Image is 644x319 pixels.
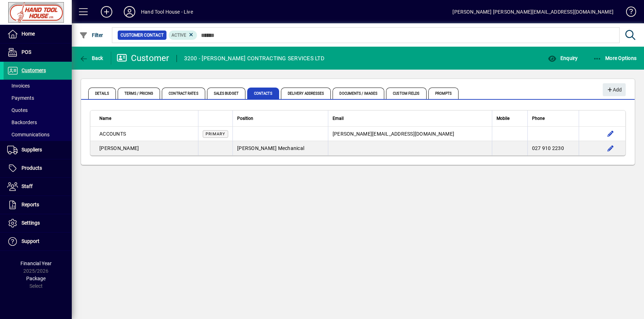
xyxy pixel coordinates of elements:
a: Reports [4,196,72,214]
span: [PERSON_NAME][EMAIL_ADDRESS][DOMAIN_NAME] [333,131,454,137]
span: Communications [7,132,50,137]
div: Hand Tool House - Live [141,6,193,18]
span: More Options [593,55,637,61]
span: Filter [79,32,103,38]
a: Suppliers [4,141,72,159]
span: Package [26,276,46,281]
div: Phone [532,114,574,122]
span: Phone [532,114,545,122]
a: Staff [4,178,72,196]
span: Enquiry [548,55,578,61]
span: Email [333,114,344,122]
div: Customer [117,52,169,64]
span: Position [237,114,253,122]
span: Payments [7,95,34,101]
button: Enquiry [546,52,579,65]
span: Mobile [497,114,509,122]
span: Suppliers [22,147,42,153]
span: Back [79,55,103,61]
a: Home [4,25,72,43]
a: Support [4,233,72,250]
div: Mobile [497,114,523,122]
a: Settings [4,214,72,232]
span: Custom Fields [386,88,426,99]
span: ACCOUNTS [99,131,126,137]
span: Name [99,114,111,122]
span: Home [22,31,35,37]
span: Invoices [7,83,30,89]
button: Edit [605,142,616,154]
span: Documents / Images [333,88,384,99]
span: Delivery Addresses [281,88,331,99]
button: Add [603,83,626,96]
span: Support [22,238,39,244]
span: Quotes [7,107,28,113]
div: 3200 - [PERSON_NAME] CONTRACTING SERVICES LTD [184,53,324,64]
a: Payments [4,92,72,104]
span: Settings [22,220,40,226]
a: Knowledge Base [621,1,635,25]
a: Invoices [4,80,72,92]
mat-chip: Activation Status: Active [169,31,197,40]
button: Profile [118,5,141,18]
a: Backorders [4,116,72,128]
app-page-header-button: Back [72,52,111,65]
div: [PERSON_NAME] [PERSON_NAME][EMAIL_ADDRESS][DOMAIN_NAME] [452,6,614,18]
span: [PERSON_NAME] [99,145,139,151]
button: Edit [605,128,616,140]
span: Financial Year [20,261,52,266]
div: Name [99,114,194,122]
span: Active [171,33,186,38]
a: Quotes [4,104,72,116]
span: POS [22,49,31,55]
td: [PERSON_NAME] Mechanical [232,141,328,155]
div: Position [237,114,324,122]
div: Email [333,114,488,122]
span: Contacts [247,88,279,99]
span: Prompts [428,88,459,99]
span: 027 910 2230 [532,145,564,151]
button: More Options [591,52,639,65]
span: Sales Budget [207,88,245,99]
span: Terms / Pricing [118,88,160,99]
a: Products [4,159,72,177]
button: Add [95,5,118,18]
span: Products [22,165,42,171]
a: Communications [4,128,72,141]
a: POS [4,43,72,61]
span: Details [88,88,116,99]
span: Customers [22,67,46,73]
button: Back [77,52,105,65]
button: Filter [77,29,105,42]
span: Reports [22,202,39,207]
span: Customer Contact [121,32,164,39]
span: Primary [206,132,225,136]
span: Contract Rates [162,88,205,99]
span: Staff [22,183,33,189]
span: Backorders [7,119,37,125]
span: Add [606,84,622,96]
